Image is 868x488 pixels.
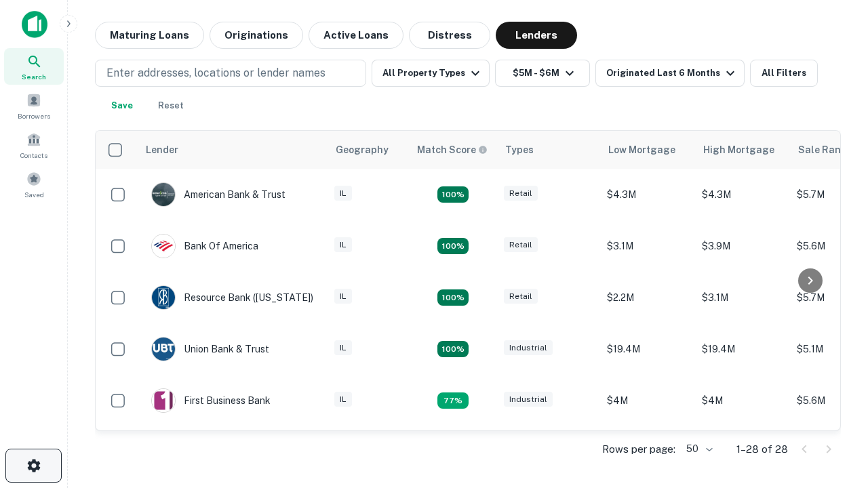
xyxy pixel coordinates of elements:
[409,131,497,169] th: Capitalize uses an advanced AI algorithm to match your search with the best lender. The match sco...
[151,337,269,361] div: Union Bank & Trust
[595,60,745,87] button: Originated Last 6 Months
[504,186,538,201] div: Retail
[106,65,325,81] p: Enter addresses, locations or lender names
[695,323,790,375] td: $19.4M
[505,142,534,158] div: Types
[210,22,303,49] button: Originations
[22,11,47,38] img: capitalize-icon.png
[496,22,577,49] button: Lenders
[504,340,553,356] div: Industrial
[4,166,64,203] a: Saved
[95,22,204,49] button: Maturing Loans
[18,110,50,121] span: Borrowers
[600,426,695,478] td: $3.9M
[409,22,490,49] button: Distress
[4,127,64,163] a: Contacts
[600,375,695,426] td: $4M
[695,169,790,220] td: $4.3M
[151,234,258,258] div: Bank Of America
[328,131,409,169] th: Geography
[703,142,774,158] div: High Mortgage
[334,340,352,356] div: IL
[24,189,44,200] span: Saved
[22,71,46,82] span: Search
[151,182,285,207] div: American Bank & Trust
[334,186,352,201] div: IL
[600,169,695,220] td: $4.3M
[151,388,271,413] div: First Business Bank
[602,441,675,457] p: Rows per page:
[504,237,538,253] div: Retail
[152,235,175,258] img: picture
[600,272,695,323] td: $2.2M
[334,289,352,304] div: IL
[600,323,695,375] td: $19.4M
[138,131,328,169] th: Lender
[695,375,790,426] td: $4M
[695,426,790,478] td: $4.2M
[681,439,715,459] div: 50
[152,183,175,206] img: picture
[334,392,352,407] div: IL
[372,60,490,87] button: All Property Types
[152,389,175,412] img: picture
[600,131,695,169] th: Low Mortgage
[152,338,175,361] img: picture
[149,92,193,119] button: Reset
[334,237,352,253] div: IL
[606,65,738,81] div: Originated Last 6 Months
[4,87,64,124] a: Borrowers
[695,131,790,169] th: High Mortgage
[20,150,47,161] span: Contacts
[437,238,469,254] div: Matching Properties: 4, hasApolloMatch: undefined
[95,60,366,87] button: Enter addresses, locations or lender names
[146,142,178,158] div: Lender
[151,285,313,310] div: Resource Bank ([US_STATE])
[695,272,790,323] td: $3.1M
[497,131,600,169] th: Types
[152,286,175,309] img: picture
[504,392,553,407] div: Industrial
[437,341,469,357] div: Matching Properties: 4, hasApolloMatch: undefined
[800,336,868,401] iframe: Chat Widget
[750,60,818,87] button: All Filters
[437,392,469,409] div: Matching Properties: 3, hasApolloMatch: undefined
[336,142,389,158] div: Geography
[100,92,144,119] button: Save your search to get updates of matches that match your search criteria.
[495,60,590,87] button: $5M - $6M
[437,289,469,306] div: Matching Properties: 4, hasApolloMatch: undefined
[504,289,538,304] div: Retail
[417,142,488,157] div: Capitalize uses an advanced AI algorithm to match your search with the best lender. The match sco...
[608,142,675,158] div: Low Mortgage
[4,48,64,85] a: Search
[736,441,788,457] p: 1–28 of 28
[309,22,403,49] button: Active Loans
[417,142,485,157] h6: Match Score
[600,220,695,272] td: $3.1M
[437,186,469,203] div: Matching Properties: 7, hasApolloMatch: undefined
[695,220,790,272] td: $3.9M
